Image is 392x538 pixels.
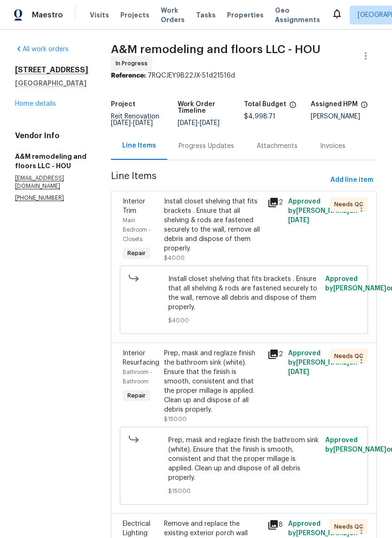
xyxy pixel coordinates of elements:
span: Prep, mask and reglaze finish the bathroom sink (white). Ensure that the finish is smooth, consis... [168,436,320,483]
span: Needs QC [334,351,367,361]
span: $150.00 [168,486,320,496]
span: Electrical Lighting [123,521,150,537]
span: Reit Renovation [111,113,159,126]
h5: Assigned HPM [311,101,358,108]
div: Line Items [122,141,156,150]
h5: Total Budget [244,101,286,108]
span: Properties [227,10,264,20]
span: Line Items [111,172,327,189]
div: Progress Updates [179,141,234,151]
div: 7RQCJEY9B22JX-51d21516d [111,71,377,80]
h4: Vendor Info [15,131,88,140]
span: Projects [120,10,149,20]
span: [DATE] [133,120,153,126]
span: - [178,120,220,126]
span: Interior Trim [123,198,145,214]
div: [PERSON_NAME] [311,113,377,120]
button: Add line item [327,172,377,189]
span: $4,998.71 [244,113,275,120]
div: Install closet shelving that fits brackets . Ensure that all shelving & rods are fastened securel... [164,197,262,253]
div: Prep, mask and reglaze finish the bathroom sink (white). Ensure that the finish is smooth, consis... [164,349,262,414]
span: The hpm assigned to this work order. [361,101,368,113]
div: 8 [267,519,282,530]
div: Invoices [320,141,345,151]
span: Work Orders [161,6,185,24]
span: $40.00 [164,255,185,261]
span: Main Bedroom - Closets [123,218,151,242]
span: Bathroom - Bathroom [123,369,152,384]
div: 2 [267,349,282,360]
h5: Work Order Timeline [178,101,244,114]
span: [DATE] [178,120,197,126]
span: - [111,120,153,126]
div: 2 [267,197,282,208]
span: [DATE] [111,120,131,126]
span: Visits [90,10,109,20]
span: Needs QC [334,522,367,531]
span: Needs QC [334,200,367,209]
span: [DATE] [200,120,220,126]
span: Add line item [330,174,373,186]
span: Repair [124,249,149,258]
span: [DATE] [288,217,309,224]
span: Maestro [32,10,63,20]
span: Approved by [PERSON_NAME] on [288,350,358,375]
span: Tasks [196,12,216,18]
span: [DATE] [288,369,309,375]
div: Attachments [257,141,298,151]
span: The total cost of line items that have been proposed by Opendoor. This sum includes line items th... [289,101,297,113]
h5: A&M remodeling and floors LLC - HOU [15,152,88,171]
span: $40.00 [168,316,320,325]
span: Approved by [PERSON_NAME] on [288,198,358,224]
span: In Progress [116,59,151,68]
span: Install closet shelving that fits brackets . Ensure that all shelving & rods are fastened securel... [168,274,320,312]
a: All work orders [15,46,69,53]
b: Reference: [111,72,146,79]
a: Home details [15,101,56,107]
h5: Project [111,101,135,108]
span: Geo Assignments [275,6,320,24]
span: Interior Resurfacing [123,350,159,366]
span: $150.00 [164,416,187,422]
span: A&M remodeling and floors LLC - HOU [111,44,321,55]
span: Repair [124,391,149,400]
